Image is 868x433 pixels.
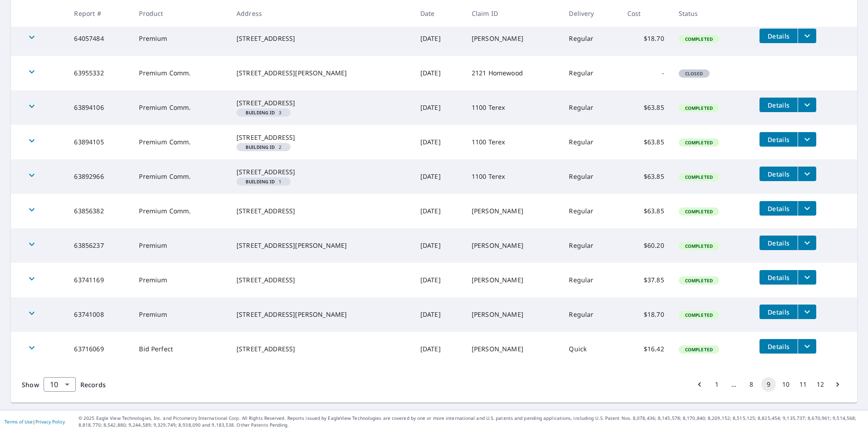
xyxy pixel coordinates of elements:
button: Go to next page [830,377,845,392]
td: $63.85 [620,90,671,125]
p: | [5,419,65,424]
button: detailsBtn-63856382 [759,201,798,216]
td: [DATE] [413,332,464,366]
td: Premium Comm. [132,125,229,159]
td: Premium Comm. [132,159,229,194]
td: 63894105 [67,125,132,159]
span: Details [765,32,792,40]
td: [DATE] [413,90,464,125]
span: Details [765,101,792,109]
a: Terms of Use [5,418,33,425]
td: Premium Comm. [132,194,229,228]
td: - [620,56,671,90]
button: detailsBtn-64057484 [759,29,798,43]
td: Premium [132,263,229,297]
td: [DATE] [413,263,464,297]
span: Completed [680,277,718,284]
div: Show 10 records [44,377,76,392]
button: Go to page 11 [796,377,810,392]
button: detailsBtn-63894106 [759,98,798,112]
div: [STREET_ADDRESS] [237,167,406,177]
td: [PERSON_NAME] [464,228,562,263]
td: Regular [562,90,620,125]
span: Completed [680,312,718,318]
span: Details [765,273,792,282]
td: $63.85 [620,159,671,194]
em: Building ID [246,110,275,115]
td: Premium [132,297,229,332]
button: filesDropdownBtn-63856237 [798,236,816,250]
td: 63856382 [67,194,132,228]
em: Building ID [246,179,275,184]
td: Bid Perfect [132,332,229,366]
span: Completed [680,36,718,42]
td: 63856237 [67,228,132,263]
td: Premium [132,21,229,56]
p: © 2025 Eagle View Technologies, Inc. and Pictometry International Corp. All Rights Reserved. Repo... [79,415,863,428]
button: Go to page 10 [779,377,793,392]
td: Regular [562,228,620,263]
td: $16.42 [620,332,671,366]
span: Details [765,342,792,351]
button: Go to page 8 [744,377,759,392]
td: 63892966 [67,159,132,194]
td: [PERSON_NAME] [464,263,562,297]
td: [DATE] [413,125,464,159]
td: [DATE] [413,194,464,228]
button: detailsBtn-63894105 [759,132,798,147]
span: Details [765,135,792,144]
em: Building ID [246,145,275,149]
button: Go to previous page [692,377,707,392]
div: [STREET_ADDRESS] [237,344,406,354]
span: Completed [680,174,718,180]
span: Details [765,308,792,316]
button: detailsBtn-63716069 [759,339,798,354]
td: $60.20 [620,228,671,263]
td: [PERSON_NAME] [464,21,562,56]
td: Premium Comm. [132,90,229,125]
td: Regular [562,21,620,56]
td: [DATE] [413,159,464,194]
td: Regular [562,194,620,228]
span: Details [765,204,792,213]
span: Show [22,380,39,389]
td: $63.85 [620,194,671,228]
button: detailsBtn-63856237 [759,236,798,250]
span: Completed [680,346,718,353]
button: filesDropdownBtn-63894105 [798,132,816,147]
span: 2 [240,145,287,149]
button: page 9 [761,377,776,392]
span: Completed [680,243,718,249]
span: Completed [680,105,718,111]
span: Completed [680,139,718,146]
td: 63741169 [67,263,132,297]
div: [STREET_ADDRESS] [237,276,406,285]
td: 1100 Terex [464,90,562,125]
td: 63955332 [67,56,132,90]
td: $18.70 [620,297,671,332]
td: Regular [562,125,620,159]
td: 1100 Terex [464,125,562,159]
span: Records [80,380,106,389]
div: [STREET_ADDRESS][PERSON_NAME] [237,310,406,319]
button: filesDropdownBtn-64057484 [798,29,816,43]
span: Details [765,170,792,178]
button: filesDropdownBtn-63741169 [798,270,816,285]
td: Premium [132,228,229,263]
button: filesDropdownBtn-63716069 [798,339,816,354]
td: Regular [562,159,620,194]
div: 10 [44,372,76,397]
nav: pagination navigation [691,377,846,392]
div: [STREET_ADDRESS] [237,98,406,108]
td: Regular [562,56,620,90]
div: [STREET_ADDRESS][PERSON_NAME] [237,241,406,250]
span: 1 [240,179,287,184]
div: … [727,380,741,389]
td: Regular [562,263,620,297]
button: detailsBtn-63892966 [759,167,798,181]
button: Go to page 12 [813,377,828,392]
td: 63894106 [67,90,132,125]
div: [STREET_ADDRESS][PERSON_NAME] [237,69,406,78]
button: filesDropdownBtn-63894106 [798,98,816,112]
div: [STREET_ADDRESS] [237,34,406,43]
